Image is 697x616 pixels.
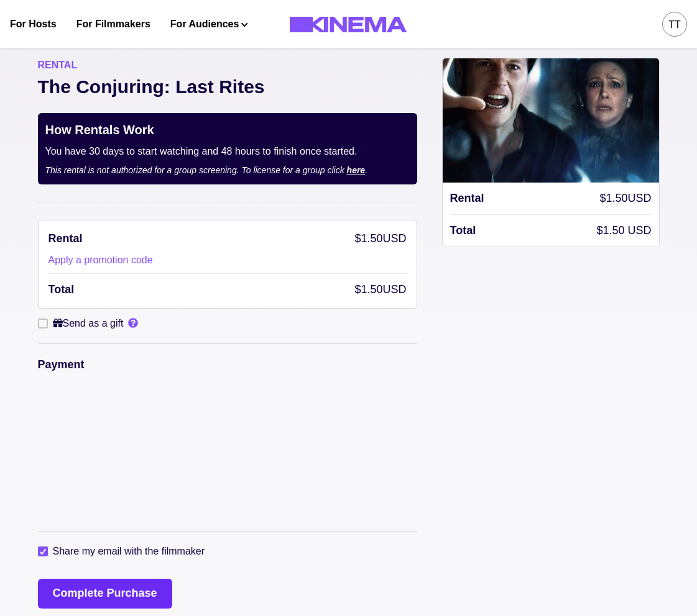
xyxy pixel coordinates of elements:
[10,17,57,32] a: For Hosts
[354,230,406,247] p: $1.50 USD
[38,356,417,373] p: Payment
[450,222,476,239] p: Total
[45,144,410,159] p: You have 30 days to start watching and 48 hours to finish once started.
[53,316,124,331] div: Send as a gift
[45,120,410,139] p: How Rentals Work
[596,222,651,239] p: $1.50 USD
[347,165,366,175] a: here
[170,17,248,32] button: For Audiences
[38,58,417,73] p: Rental
[668,17,681,32] div: tt
[354,281,406,298] p: $1.50 USD
[76,17,150,32] a: For Filmmakers
[48,281,75,298] p: Total
[48,255,153,266] button: Apply a promotion code
[48,230,83,247] p: Rental
[38,579,172,609] button: Complete Purchase
[35,381,420,521] iframe: Secure payment input frame
[38,73,417,101] p: The Conjuring: Last Rites
[45,164,410,177] i: This rental is not authorized for a group screening. To license for a group click .
[599,190,651,207] p: $1.50 USD
[450,190,484,207] p: Rental
[53,544,205,559] span: Share my email with the filmmaker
